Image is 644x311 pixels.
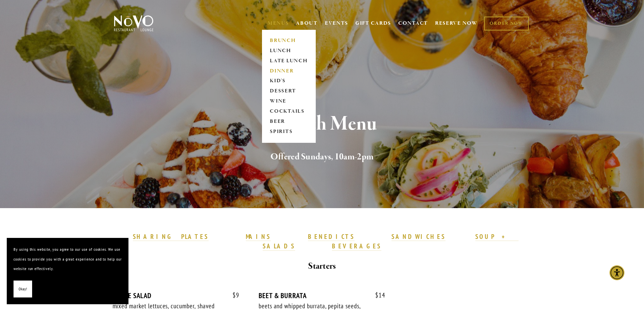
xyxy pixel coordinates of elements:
[268,127,310,137] a: SPIRITS
[19,284,27,294] span: Okay!
[296,20,318,27] a: ABOUT
[268,36,310,46] a: BRUNCH
[308,260,336,272] strong: Starters
[125,113,519,135] h1: Brunch Menu
[332,242,381,250] strong: BEVERAGES
[268,66,310,76] a: DINNER
[133,232,209,241] a: SHARING PLATES
[308,232,355,241] a: BENEDICTS
[263,232,519,251] a: SOUP + SALADS
[14,245,122,274] p: By using this website, you agree to our use of cookies. We use cookies to provide you with a grea...
[484,17,528,30] a: ORDER NOW
[435,17,478,30] a: RESERVE NOW
[610,265,624,280] div: Accessibility Menu
[246,232,271,241] a: MAINS
[268,56,310,66] a: LATE LUNCH
[226,291,239,299] span: 9
[268,86,310,96] a: DESSERT
[233,291,236,299] span: $
[375,291,379,299] span: $
[398,17,428,30] a: CONTACT
[268,76,310,86] a: KID'S
[259,291,385,300] div: BEET & BURRATA
[332,242,381,251] a: BEVERAGES
[268,96,310,107] a: WINE
[355,17,391,30] a: GIFT CARDS
[7,238,128,304] section: Cookie banner
[391,232,446,241] a: SANDWICHES
[268,46,310,56] a: LUNCH
[325,20,348,27] a: EVENTS
[268,107,310,117] a: COCKTAILS
[14,281,32,298] button: Okay!
[113,15,155,32] img: Novo Restaurant &amp; Lounge
[113,291,239,300] div: HOUSE SALAD
[268,117,310,127] a: BEER
[125,150,519,164] h2: Offered Sundays, 10am-2pm
[368,291,385,299] span: 14
[268,20,289,27] a: MENUS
